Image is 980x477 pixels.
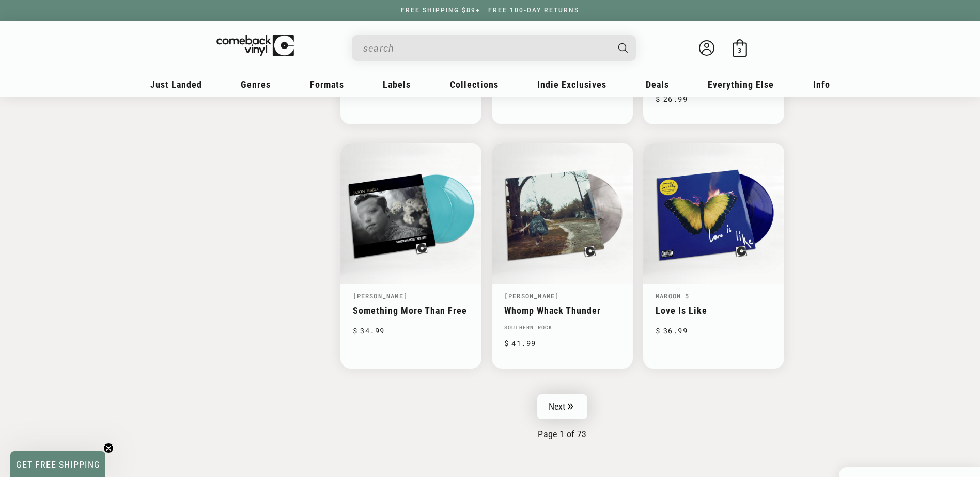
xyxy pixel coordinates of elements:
a: Maroon 5 [656,292,690,300]
div: Search [352,35,636,61]
span: Genres [241,79,271,90]
p: Page 1 of 73 [340,428,785,439]
a: [PERSON_NAME] [353,292,408,300]
span: 3 [738,46,741,54]
span: Formats [310,79,344,90]
span: Collections [450,79,499,90]
a: FREE SHIPPING $89+ | FREE 100-DAY RETURNS [391,7,589,14]
span: Deals [646,79,669,90]
a: [PERSON_NAME] [504,292,559,300]
span: Just Landed [150,79,202,90]
input: When autocomplete results are available use up and down arrows to review and enter to select [363,38,608,59]
span: Everything Else [708,79,774,90]
nav: Pagination [340,394,785,439]
button: Search [609,35,637,61]
span: GET FREE SHIPPING [16,459,100,470]
a: Whomp Whack Thunder [504,305,620,316]
span: Labels [383,79,411,90]
button: Close teaser [103,443,114,453]
span: Info [813,79,830,90]
a: Love Is Like [656,305,772,316]
a: Something More Than Free [353,305,469,316]
div: GET FREE SHIPPINGClose teaser [10,451,105,477]
a: Next [537,394,588,419]
span: Indie Exclusives [537,79,606,90]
